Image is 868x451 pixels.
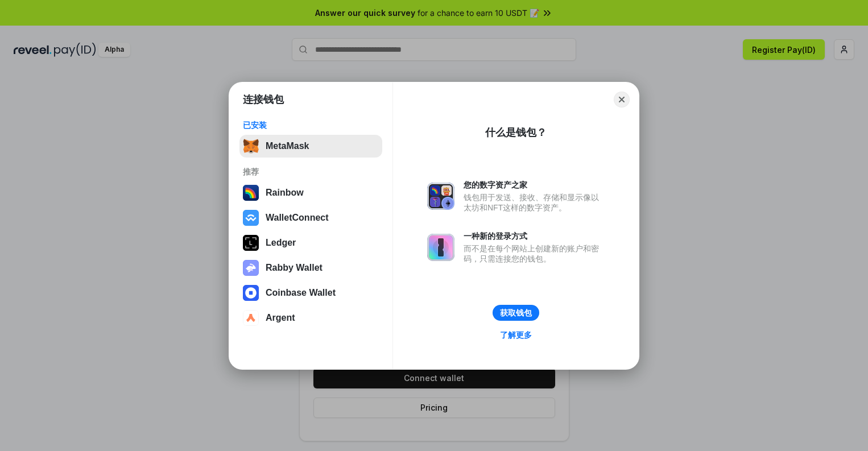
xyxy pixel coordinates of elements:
button: Close [614,92,630,107]
div: Ledger [266,238,296,248]
button: WalletConnect [239,206,382,229]
div: MetaMask [266,141,309,151]
button: 获取钱包 [493,305,539,321]
a: 了解更多 [493,328,539,342]
img: svg+xml,%3Csvg%20width%3D%2228%22%20height%3D%2228%22%20viewBox%3D%220%200%2028%2028%22%20fill%3D... [243,285,259,301]
div: 获取钱包 [500,308,532,318]
img: svg+xml,%3Csvg%20xmlns%3D%22http%3A%2F%2Fwww.w3.org%2F2000%2Fsvg%22%20fill%3D%22none%22%20viewBox... [243,260,259,276]
img: svg+xml,%3Csvg%20xmlns%3D%22http%3A%2F%2Fwww.w3.org%2F2000%2Fsvg%22%20fill%3D%22none%22%20viewBox... [427,183,454,210]
div: 推荐 [243,167,379,177]
button: Ledger [239,231,382,254]
img: svg+xml,%3Csvg%20xmlns%3D%22http%3A%2F%2Fwww.w3.org%2F2000%2Fsvg%22%20width%3D%2228%22%20height%3... [243,235,259,251]
div: 已安装 [243,120,379,130]
button: Coinbase Wallet [239,282,382,304]
div: Rainbow [266,188,304,198]
div: Argent [266,313,295,323]
h1: 连接钱包 [243,93,284,106]
button: MetaMask [239,135,382,158]
div: 了解更多 [500,330,532,340]
div: 什么是钱包？ [485,126,547,139]
div: 您的数字资产之家 [464,180,605,190]
button: Argent [239,307,382,329]
div: 而不是在每个网站上创建新的账户和密码，只需连接您的钱包。 [464,243,605,264]
button: Rainbow [239,181,382,204]
img: svg+xml,%3Csvg%20width%3D%2228%22%20height%3D%2228%22%20viewBox%3D%220%200%2028%2028%22%20fill%3D... [243,210,259,226]
div: 一种新的登录方式 [464,231,605,241]
div: WalletConnect [266,213,329,223]
div: 钱包用于发送、接收、存储和显示像以太坊和NFT这样的数字资产。 [464,192,605,213]
img: svg+xml,%3Csvg%20width%3D%2228%22%20height%3D%2228%22%20viewBox%3D%220%200%2028%2028%22%20fill%3D... [243,310,259,326]
div: Rabby Wallet [266,263,323,273]
div: Coinbase Wallet [266,288,336,298]
img: svg+xml,%3Csvg%20fill%3D%22none%22%20height%3D%2233%22%20viewBox%3D%220%200%2035%2033%22%20width%... [243,138,259,154]
img: svg+xml,%3Csvg%20width%3D%22120%22%20height%3D%22120%22%20viewBox%3D%220%200%20120%20120%22%20fil... [243,185,259,201]
button: Rabby Wallet [239,256,382,279]
img: svg+xml,%3Csvg%20xmlns%3D%22http%3A%2F%2Fwww.w3.org%2F2000%2Fsvg%22%20fill%3D%22none%22%20viewBox... [427,234,454,261]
